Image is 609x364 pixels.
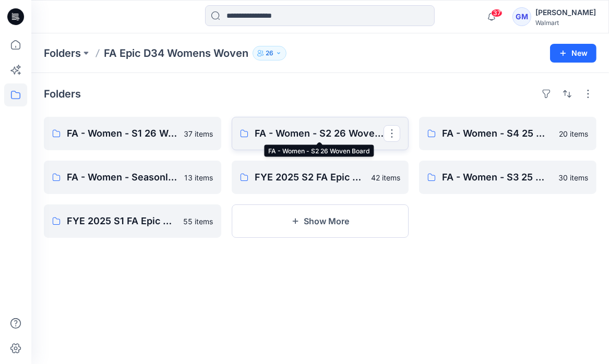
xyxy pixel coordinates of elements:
[44,117,221,150] a: FA - Women - S1 26 Woven Board37 items
[419,161,596,194] a: FA - Women - S3 25 Woven Board30 items
[67,214,177,228] p: FYE 2025 S1 FA Epic Womens Woven Board
[550,44,596,63] button: New
[104,46,248,60] p: FA Epic D34 Womens Woven
[44,161,221,194] a: FA - Women - Seasonless Denim Board13 items
[442,126,553,141] p: FA - Women - S4 25 Woven Board
[266,47,273,59] p: 26
[183,216,213,227] p: 55 items
[255,126,384,141] p: FA - Women - S2 26 Woven Board
[67,126,177,141] p: FA - Women - S1 26 Woven Board
[419,117,596,150] a: FA - Women - S4 25 Woven Board20 items
[67,170,178,185] p: FA - Women - Seasonless Denim Board
[184,172,213,183] p: 13 items
[255,170,365,185] p: FYE 2025 S2 FA Epic Womens Woven Board
[535,19,596,27] div: Walmart
[184,128,213,139] p: 37 items
[253,46,286,60] button: 26
[44,46,81,60] a: Folders
[535,6,596,19] div: [PERSON_NAME]
[371,172,400,183] p: 42 items
[232,117,409,150] a: FA - Women - S2 26 Woven Board
[232,204,409,238] button: Show More
[559,128,588,139] p: 20 items
[442,170,552,185] p: FA - Women - S3 25 Woven Board
[491,9,503,17] span: 37
[512,7,531,26] div: GM
[44,204,221,238] a: FYE 2025 S1 FA Epic Womens Woven Board55 items
[232,161,409,194] a: FYE 2025 S2 FA Epic Womens Woven Board42 items
[558,172,588,183] p: 30 items
[44,88,81,100] h4: Folders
